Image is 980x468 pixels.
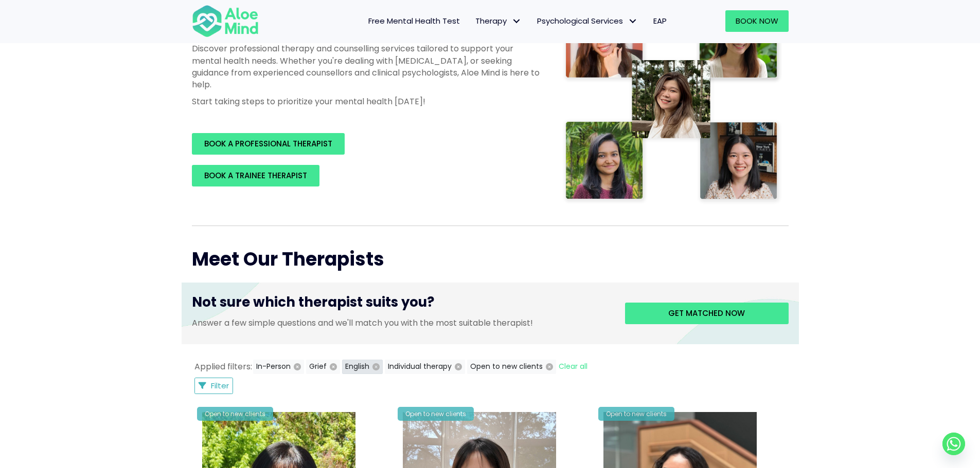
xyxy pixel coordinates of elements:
span: Therapy [475,15,522,26]
a: Whatsapp [942,433,965,455]
p: Discover professional therapy and counselling services tailored to support your mental health nee... [192,43,542,90]
div: Open to new clients [598,407,674,421]
a: Free Mental Health Test [361,10,468,32]
a: Book Now [725,10,789,32]
a: BOOK A PROFESSIONAL THERAPIST [192,133,345,155]
img: Aloe mind Logo [192,4,259,38]
button: Individual therapy [385,360,465,374]
span: Meet Our Therapists [192,246,384,272]
a: Psychological ServicesPsychological Services: submenu [529,10,646,32]
span: Get matched now [668,308,745,319]
button: Grief [306,360,340,374]
span: EAP [653,15,667,26]
a: BOOK A TRAINEE THERAPIST [192,165,319,186]
span: Psychological Services [537,15,638,26]
span: Book Now [736,15,778,26]
button: In-Person [253,360,304,374]
a: TherapyTherapy: submenu [468,10,529,32]
a: Get matched now [625,303,789,324]
span: BOOK A PROFESSIONAL THERAPIST [204,138,332,149]
span: Free Mental Health Test [368,15,460,26]
nav: Menu [272,10,674,32]
div: Open to new clients [398,407,474,421]
span: Therapy: submenu [509,14,524,29]
button: Open to new clients [467,360,556,374]
span: BOOK A TRAINEE THERAPIST [204,170,307,181]
span: Filter [211,380,229,391]
p: Answer a few simple questions and we'll match you with the most suitable therapist! [192,317,610,329]
button: English [342,360,383,374]
button: Clear all [558,360,588,374]
button: Filter Listings [194,378,234,394]
span: Applied filters: [194,361,252,372]
h3: Not sure which therapist suits you? [192,293,610,316]
div: Open to new clients [197,407,273,421]
p: Start taking steps to prioritize your mental health [DATE]! [192,96,542,107]
span: Psychological Services: submenu [626,14,640,29]
a: EAP [646,10,674,32]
